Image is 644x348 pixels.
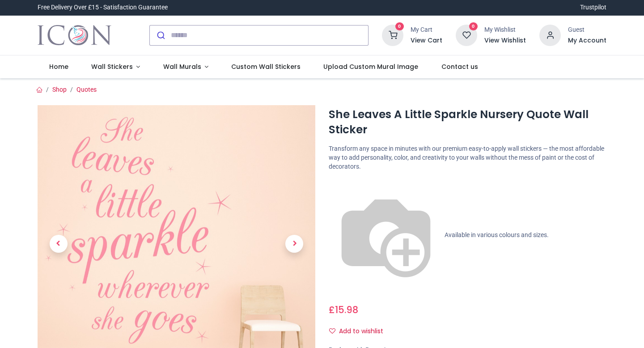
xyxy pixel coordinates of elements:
a: Wall Stickers [80,55,152,79]
span: Wall Stickers [91,62,133,71]
div: My Wishlist [484,25,526,34]
a: Trustpilot [580,3,606,12]
a: Next [274,147,315,341]
a: My Account [568,36,606,45]
a: View Wishlist [484,36,526,45]
a: Wall Murals [152,55,220,79]
span: Previous [50,235,68,253]
button: Submit [150,25,171,45]
div: My Cart [411,25,442,34]
h1: She Leaves A Little Sparkle Nursery Quote Wall Sticker [329,107,606,138]
div: Free Delivery Over £15 - Satisfaction Guarantee [38,3,168,12]
a: View Cart [411,36,442,45]
button: Add to wishlistAdd to wishlist [329,324,391,339]
span: Wall Murals [163,62,201,71]
sup: 0 [469,22,478,31]
span: Custom Wall Stickers [231,62,301,71]
sup: 0 [395,22,404,31]
span: £ [329,303,358,316]
span: Upload Custom Mural Image [323,62,418,71]
span: 15.98 [335,303,358,316]
div: Guest [568,25,606,34]
a: 0 [456,31,477,38]
span: Available in various colours and sizes. [445,231,549,238]
a: Shop [52,86,67,93]
span: Next [285,235,303,253]
img: Icon Wall Stickers [38,23,111,48]
i: Add to wishlist [329,328,335,334]
a: Quotes [76,86,97,93]
p: Transform any space in minutes with our premium easy-to-apply wall stickers — the most affordable... [329,144,606,171]
span: Home [49,62,68,71]
a: Previous [38,147,79,341]
span: Contact us [441,62,478,71]
img: color-wheel.png [329,178,443,293]
a: Logo of Icon Wall Stickers [38,23,111,48]
a: 0 [382,31,403,38]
